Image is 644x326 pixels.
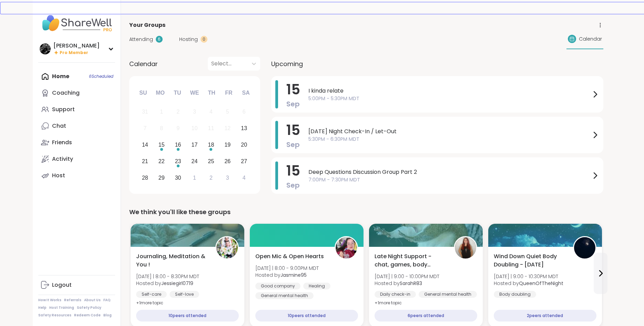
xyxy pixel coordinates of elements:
span: Deep Questions Discussion Group Part 2 [308,168,591,176]
div: 4 [243,173,246,182]
div: Friends [52,139,72,146]
span: 5:30PM - 6:30PM MDT [308,136,591,143]
div: Chat [52,122,66,130]
div: Choose Thursday, September 25th, 2025 [204,154,218,169]
div: 23 [175,157,181,166]
a: Coaching [38,85,115,101]
div: Not available Wednesday, September 10th, 2025 [187,121,202,136]
div: Choose Wednesday, October 1st, 2025 [187,170,202,185]
a: Safety Resources [38,313,71,318]
a: About Us [84,298,101,303]
div: Choose Sunday, September 28th, 2025 [138,170,153,185]
span: Hosted by [255,272,319,278]
div: 1 [193,173,196,182]
div: 26 [224,157,231,166]
span: 15 [286,120,300,140]
div: 12 [224,124,231,133]
div: Choose Tuesday, September 30th, 2025 [171,170,185,185]
div: month 2025-09 [137,104,252,186]
div: Support [52,106,75,113]
a: Safety Policy [77,305,101,310]
img: ShareWell Nav Logo [38,11,115,35]
div: 14 [142,140,148,149]
div: Choose Saturday, September 20th, 2025 [237,138,252,153]
div: Logout [52,281,72,289]
span: Hosted by [375,280,439,287]
a: Friends [38,134,115,151]
div: Body doubling [494,291,536,298]
div: Tu [170,85,185,101]
div: 4 [209,107,213,116]
div: Choose Saturday, September 27th, 2025 [237,154,252,169]
span: Upcoming [271,59,303,69]
div: Self-love [170,291,199,298]
span: 5:00PM - 5:30PM MDT [308,95,591,102]
div: Su [135,85,151,101]
div: 6 [243,107,246,116]
span: I kinda relate [308,87,591,95]
div: 9 [176,124,180,133]
div: 15 [159,140,165,149]
div: Choose Tuesday, September 23rd, 2025 [171,154,185,169]
span: Your Groups [129,21,165,29]
div: Not available Friday, September 12th, 2025 [220,121,235,136]
img: Jasmine95 [336,237,357,259]
div: 6 [156,36,163,43]
div: We think you'll like these groups [129,207,603,217]
img: Alan_N [40,43,51,54]
div: 2 [176,107,180,116]
span: 7:00PM - 7:30PM MDT [308,176,591,183]
div: 3 [226,173,229,182]
span: Sep [286,180,300,190]
span: Sep [286,99,300,109]
div: Sa [238,85,253,101]
div: Choose Friday, September 19th, 2025 [220,138,235,153]
span: Wind Down Quiet Body Doubling - [DATE] [494,252,565,269]
span: Calendar [129,59,158,69]
div: Host [52,172,65,179]
div: Not available Sunday, August 31st, 2025 [138,105,153,119]
div: 30 [175,173,181,182]
iframe: Spotlight [108,90,114,95]
div: Choose Thursday, October 2nd, 2025 [204,170,218,185]
div: Not available Thursday, September 4th, 2025 [204,105,218,119]
span: [DATE] | 8:00 - 9:00PM MDT [255,265,319,272]
div: Choose Saturday, October 4th, 2025 [237,170,252,185]
span: Hosting [179,36,198,43]
b: QueenOfTheNight [519,280,563,287]
div: 5 [226,107,229,116]
div: Not available Tuesday, September 9th, 2025 [171,121,185,136]
span: [DATE] | 9:00 - 10:00PM MDT [375,273,439,280]
div: Choose Friday, September 26th, 2025 [220,154,235,169]
img: SarahR83 [455,237,476,259]
span: Attending [129,36,153,43]
div: 18 [208,140,214,149]
div: Choose Monday, September 15th, 2025 [154,138,169,153]
div: 8 [160,124,163,133]
a: Host Training [49,305,74,310]
div: 6 peers attended [375,310,477,322]
a: Host [38,167,115,184]
div: Coaching [52,89,80,97]
div: 27 [241,157,247,166]
div: 10 peers attended [136,310,239,322]
div: 3 [193,107,196,116]
img: Jessiegirl0719 [216,237,238,259]
div: Fr [221,85,236,101]
div: Not available Thursday, September 11th, 2025 [204,121,218,136]
div: Not available Tuesday, September 2nd, 2025 [171,105,185,119]
a: Support [38,101,115,118]
div: 31 [142,107,148,116]
a: How It Works [38,298,61,303]
div: Th [204,85,219,101]
div: 22 [159,157,165,166]
div: Choose Sunday, September 21st, 2025 [138,154,153,169]
div: 17 [192,140,198,149]
a: Redeem Code [74,313,101,318]
a: Help [38,305,47,310]
div: 11 [208,124,214,133]
div: Choose Thursday, September 18th, 2025 [204,138,218,153]
div: 25 [208,157,214,166]
div: 1 [160,107,163,116]
div: Choose Sunday, September 14th, 2025 [138,138,153,153]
